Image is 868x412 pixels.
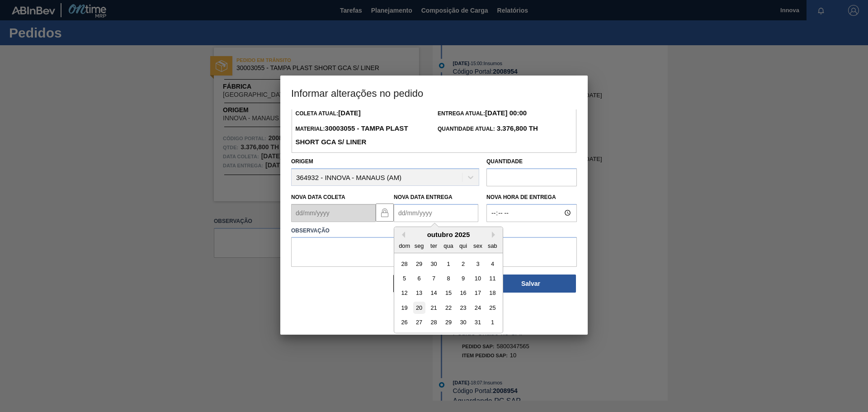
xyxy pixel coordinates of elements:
div: Choose terça-feira, 14 de outubro de 2025 [428,287,440,299]
div: Choose quinta-feira, 16 de outubro de 2025 [457,287,469,299]
div: Choose quinta-feira, 9 de outubro de 2025 [457,272,469,284]
div: Choose domingo, 28 de setembro de 2025 [398,257,410,270]
div: Choose domingo, 19 de outubro de 2025 [398,302,410,314]
div: Choose sexta-feira, 24 de outubro de 2025 [472,302,484,314]
div: Choose quarta-feira, 1 de outubro de 2025 [442,257,454,270]
span: Coleta Atual: [295,110,360,117]
div: Choose terça-feira, 30 de setembro de 2025 [428,257,440,270]
div: Choose sábado, 25 de outubro de 2025 [486,302,499,314]
div: Choose terça-feira, 28 de outubro de 2025 [428,316,440,328]
div: Choose segunda-feira, 13 de outubro de 2025 [413,287,425,299]
strong: 3.376,800 TH [495,124,538,132]
div: Choose sexta-feira, 17 de outubro de 2025 [472,287,484,299]
label: Nova Data Entrega [394,194,453,200]
div: month 2025-10 [397,256,500,329]
div: Choose quarta-feira, 22 de outubro de 2025 [442,302,454,314]
span: Quantidade Atual: [438,126,538,132]
div: Choose quinta-feira, 2 de outubro de 2025 [457,257,469,270]
div: qui [457,239,469,251]
div: Choose sábado, 4 de outubro de 2025 [486,257,499,270]
div: Choose domingo, 5 de outubro de 2025 [398,272,410,284]
div: Choose sábado, 11 de outubro de 2025 [486,272,499,284]
div: outubro 2025 [394,231,503,238]
strong: [DATE] [338,109,361,117]
div: Choose sábado, 18 de outubro de 2025 [486,287,499,299]
div: Choose terça-feira, 7 de outubro de 2025 [428,272,440,284]
div: sex [472,239,484,251]
span: Material: [295,126,408,146]
label: Observação [291,224,577,237]
button: Previous Month [399,232,405,238]
div: Choose segunda-feira, 20 de outubro de 2025 [413,302,425,314]
div: Choose segunda-feira, 29 de setembro de 2025 [413,257,425,270]
div: Choose segunda-feira, 27 de outubro de 2025 [413,316,425,328]
div: Choose domingo, 12 de outubro de 2025 [398,287,410,299]
button: Next Month [492,232,498,238]
div: Choose quarta-feira, 29 de outubro de 2025 [442,316,454,328]
input: dd/mm/yyyy [394,204,478,222]
div: Choose quinta-feira, 23 de outubro de 2025 [457,302,469,314]
div: Choose sexta-feira, 31 de outubro de 2025 [472,316,484,328]
div: Choose sábado, 1 de novembro de 2025 [486,316,499,328]
div: dom [398,239,410,251]
div: Choose sexta-feira, 3 de outubro de 2025 [472,257,484,270]
label: Nova Data Coleta [291,194,345,200]
div: sab [486,239,499,251]
div: ter [428,239,440,251]
div: Choose quarta-feira, 15 de outubro de 2025 [442,287,454,299]
img: locked [379,207,390,218]
button: Fechar [393,275,484,293]
div: seg [413,239,425,251]
strong: [DATE] 00:00 [485,109,527,117]
div: Choose sexta-feira, 10 de outubro de 2025 [472,272,484,284]
div: Choose domingo, 26 de outubro de 2025 [398,316,410,328]
label: Quantidade [486,158,523,165]
span: Entrega Atual: [438,110,527,117]
button: Salvar [486,275,576,293]
div: Choose terça-feira, 21 de outubro de 2025 [428,302,440,314]
label: Origem [291,158,313,165]
div: qua [442,239,454,251]
div: Choose segunda-feira, 6 de outubro de 2025 [413,272,425,284]
h3: Informar alterações no pedido [280,76,588,110]
div: Choose quinta-feira, 30 de outubro de 2025 [457,316,469,328]
button: locked [376,204,394,222]
label: Nova Hora de Entrega [486,191,577,204]
strong: 30003055 - TAMPA PLAST SHORT GCA S/ LINER [295,124,408,146]
div: Choose quarta-feira, 8 de outubro de 2025 [442,272,454,284]
input: dd/mm/yyyy [291,204,376,222]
